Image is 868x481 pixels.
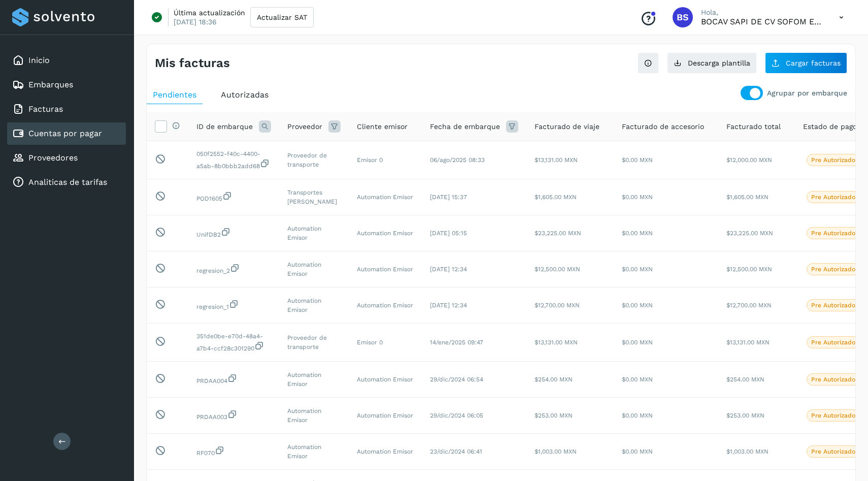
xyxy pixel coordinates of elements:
span: 14/ene/2025 09:47 [430,339,483,346]
td: Automation Emisor [279,251,349,287]
span: [DATE] 05:15 [430,230,467,237]
div: Proveedores [7,147,126,169]
span: 29/dic/2024 06:54 [430,376,483,383]
span: 2cba32d2-9041-48b4-8bcf-053415edad54 [196,267,240,274]
p: Pre Autorizado [811,302,855,309]
span: $1,003.00 MXN [535,448,577,455]
span: $0.00 MXN [622,156,653,164]
span: $0.00 MXN [622,376,653,383]
span: Actualizar SAT [257,14,307,21]
p: Pre Autorizado [811,376,855,383]
p: Agrupar por embarque [767,89,847,98]
span: Proveedor [287,121,322,132]
span: [DATE] 12:34 [430,302,467,309]
a: Cuentas por pagar [28,129,102,138]
span: Estado de pago [803,121,857,132]
span: Autorizadas [221,90,269,100]
span: 4eda595c-3e6f-4bb3-a527-12244f2b1607 [196,195,232,202]
td: Automation Emisor [349,287,422,324]
span: [DATE] 15:37 [430,194,467,201]
p: Hola, [701,8,823,17]
div: Analiticas de tarifas [7,171,126,194]
td: Proveedor de transporte [279,324,349,362]
span: $1,605.00 MXN [535,194,577,201]
span: $0.00 MXN [622,302,653,309]
span: 1377ec79-8c8f-49bb-99f7-2748a4cfcb6c [196,231,231,238]
p: Pre Autorizado [811,266,855,273]
span: $12,500.00 MXN [535,266,580,273]
span: $0.00 MXN [622,412,653,419]
p: [DATE] 18:36 [174,17,217,26]
p: BOCAV SAPI DE CV SOFOM ENR [701,17,823,26]
span: $12,700.00 MXN [535,302,580,309]
span: 06/ago/2025 08:33 [430,156,485,164]
a: Analiticas de tarifas [28,177,107,187]
a: Inicio [28,55,50,65]
span: $13,131.00 MXN [535,156,578,164]
span: ID de embarque [196,121,253,132]
td: Automation Emisor [349,398,422,434]
span: Pendientes [153,90,196,100]
span: $13,131.00 MXN [535,339,578,346]
button: Cargar facturas [765,52,847,74]
span: $0.00 MXN [622,194,653,201]
span: 5e7d8cf1-26e5-4932-a09b-47b24310be3c [196,303,239,310]
td: Automation Emisor [279,362,349,398]
a: Embarques [28,80,73,89]
span: 3576ccb1-0e35-4285-8ed9-a463020c673a [196,377,238,384]
td: Automation Emisor [349,179,422,215]
td: Automation Emisor [279,215,349,251]
p: Última actualización [174,8,245,17]
span: $12,700.00 MXN [726,302,772,309]
span: 23/dic/2024 06:41 [430,448,482,455]
td: Transportes [PERSON_NAME] [279,179,349,215]
span: $1,605.00 MXN [726,194,769,201]
td: Automation Emisor [349,215,422,251]
td: Automation Emisor [279,398,349,434]
span: da449b6e-9404-4862-b32a-634741487276 [196,333,264,352]
span: Facturado de viaje [535,121,599,132]
span: Cliente emisor [357,121,408,132]
td: Automation Emisor [279,287,349,324]
span: Facturado de accesorio [622,121,704,132]
span: $23,225.00 MXN [726,230,773,237]
p: Pre Autorizado [811,412,855,419]
a: Descarga plantilla [667,52,757,74]
p: Pre Autorizado [811,156,855,164]
a: Proveedores [28,153,78,163]
span: Fecha de embarque [430,121,500,132]
span: d0629c17-c7b1-40e0-a1b9-54b685b20d28 [196,150,270,170]
p: Pre Autorizado [811,339,855,346]
button: Actualizar SAT [250,7,314,27]
td: Emisor 0 [349,141,422,179]
span: $254.00 MXN [726,376,764,383]
span: $12,500.00 MXN [726,266,772,273]
td: Emisor 0 [349,324,422,362]
p: Pre Autorizado [811,448,855,455]
span: 29/dic/2024 06:05 [430,412,483,419]
span: $23,225.00 MXN [535,230,581,237]
span: Descarga plantilla [688,59,750,67]
span: $0.00 MXN [622,448,653,455]
span: $254.00 MXN [535,376,573,383]
span: $0.00 MXN [622,230,653,237]
td: Automation Emisor [349,251,422,287]
td: Automation Emisor [349,362,422,398]
span: $0.00 MXN [622,266,653,273]
span: Cargar facturas [786,59,841,67]
a: Facturas [28,104,63,114]
div: Embarques [7,74,126,96]
td: Automation Emisor [349,434,422,470]
span: 9f1983ea-73dd-4d31-9e51-68c61d053256 [196,450,225,457]
span: $253.00 MXN [535,412,573,419]
div: Cuentas por pagar [7,122,126,145]
span: $13,131.00 MXN [726,339,770,346]
span: $12,000.00 MXN [726,156,772,164]
span: [DATE] 12:34 [430,266,467,273]
span: 0d1a7c0b-f89b-4807-8cef-28557f0dc5dc [196,413,238,421]
span: $0.00 MXN [622,339,653,346]
span: $1,003.00 MXN [726,448,769,455]
p: Pre Autorizado [811,194,855,201]
div: Facturas [7,98,126,120]
div: Inicio [7,49,126,72]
